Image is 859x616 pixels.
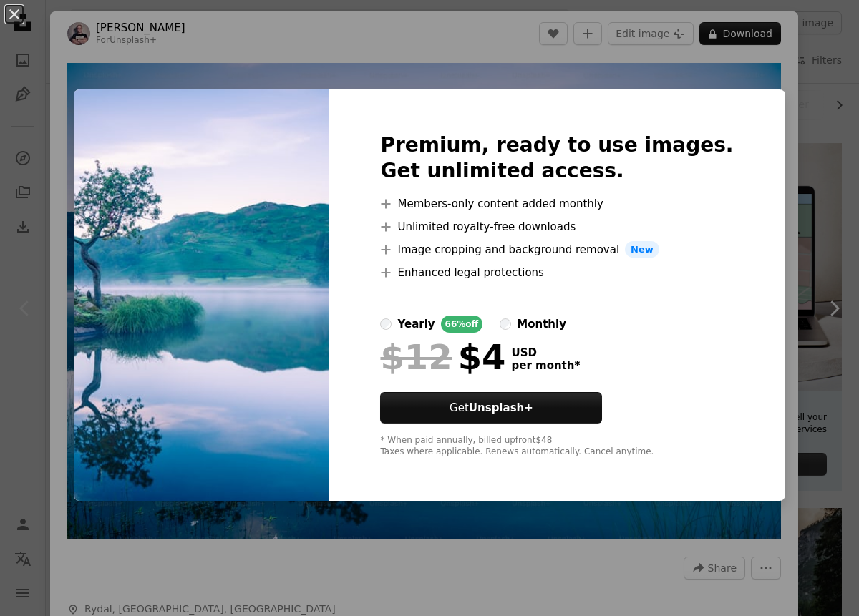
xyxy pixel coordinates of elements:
div: * When paid annually, billed upfront $48 Taxes where applicable. Renews automatically. Cancel any... [380,435,733,458]
input: yearly66%off [380,318,392,330]
li: Unlimited royalty-free downloads [380,218,733,235]
div: $4 [380,338,505,376]
h2: Premium, ready to use images. Get unlimited access. [380,132,733,184]
li: Members-only content added monthly [380,195,733,212]
img: premium_photo-1673697239984-b089baf7b6e6 [74,89,329,502]
div: yearly [397,316,435,333]
strong: Unsplash+ [469,401,533,414]
span: USD [511,346,580,359]
span: New [625,241,659,258]
input: monthly [500,318,511,330]
div: 66% off [441,316,483,333]
li: Enhanced legal protections [380,264,733,281]
li: Image cropping and background removal [380,241,733,258]
button: GetUnsplash+ [380,392,602,424]
span: $12 [380,338,452,376]
span: per month * [511,359,580,372]
div: monthly [517,316,566,333]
